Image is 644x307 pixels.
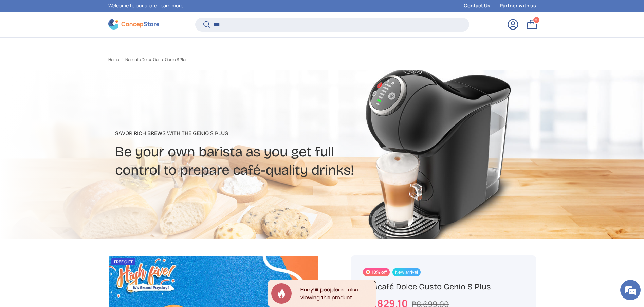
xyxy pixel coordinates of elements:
p: Savor rich brews with the Genio S Plus [115,129,376,137]
a: Home [108,58,119,62]
a: Partner with us [500,2,536,9]
div: FREE GIFT [111,258,135,265]
div: Close [373,280,376,283]
span: New arrival [392,268,421,276]
a: Nescafé Dolce Gusto Genio S Plus [125,58,187,62]
h2: Be your own barista as you get full control to prepare café-quality drinks! [115,143,376,179]
nav: Breadcrumbs [108,57,335,63]
a: Contact Us [464,2,500,9]
p: Welcome to our store. [108,2,183,9]
a: Learn more [158,2,183,9]
span: 2 [535,17,537,22]
img: ConcepStore [108,19,159,30]
span: 10% off [363,268,389,276]
h1: Nescafé Dolce Gusto Genio S Plus [363,282,524,292]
